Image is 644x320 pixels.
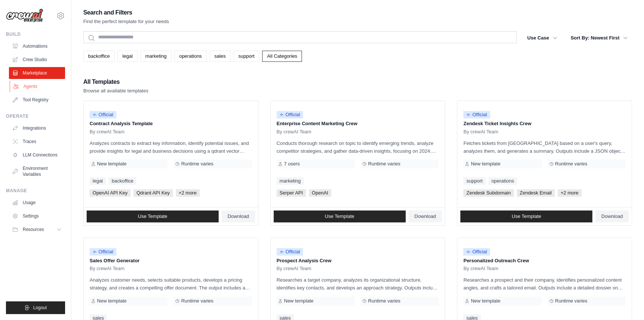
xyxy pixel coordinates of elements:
[277,177,304,185] a: marketing
[97,161,126,167] span: New template
[6,31,65,37] div: Build
[277,111,303,118] span: Official
[517,189,555,197] span: Zendesk Email
[595,210,629,222] a: Download
[141,51,171,62] a: marketing
[228,213,249,219] span: Download
[277,257,439,264] p: Prospect Analysis Crew
[10,80,66,92] a: Agents
[181,161,213,167] span: Runtime varies
[555,298,587,304] span: Runtime varies
[90,266,125,272] span: By crewAI Team
[277,266,312,272] span: By crewAI Team
[83,87,148,95] p: Browse all available templates
[9,54,65,66] a: Crew Studio
[368,298,400,304] span: Runtime varies
[9,122,65,134] a: Integrations
[463,139,626,155] p: Fetches tickets from [GEOGRAPHIC_DATA] based on a user's query, analyzes them, and generates a su...
[489,177,517,185] a: operations
[109,177,136,185] a: backoffice
[87,210,219,222] a: Use Template
[23,226,44,232] span: Resources
[6,301,65,314] button: Logout
[368,161,400,167] span: Runtime varies
[471,298,500,304] span: New template
[6,9,43,23] img: Logo
[181,298,213,304] span: Runtime varies
[90,189,131,197] span: OpenAI API Key
[9,149,65,161] a: LLM Connections
[277,189,306,197] span: Serper API
[176,189,200,197] span: +2 more
[9,162,65,180] a: Environment Variables
[460,210,592,222] a: Use Template
[566,31,632,45] button: Sort By: Newest First
[222,210,255,222] a: Download
[284,161,300,167] span: 7 users
[512,213,541,219] span: Use Template
[309,189,331,197] span: OpenAI
[90,257,252,264] p: Sales Offer Generator
[607,284,644,320] iframe: Chat Widget
[523,31,562,45] button: Use Case
[117,51,137,62] a: legal
[90,129,125,135] span: By crewAI Team
[262,51,302,62] a: All Categories
[463,276,626,292] p: Researches a prospect and their company, identifies personalized content angles, and crafts a tai...
[471,161,500,167] span: New template
[325,213,354,219] span: Use Template
[90,248,116,256] span: Official
[97,298,126,304] span: New template
[6,188,65,194] div: Manage
[83,77,148,87] h2: All Templates
[277,276,439,292] p: Researches a target company, analyzes its organizational structure, identifies key contacts, and ...
[9,40,65,52] a: Automations
[9,136,65,148] a: Traces
[463,266,498,272] span: By crewAI Team
[415,213,436,219] span: Download
[33,305,47,311] span: Logout
[463,129,498,135] span: By crewAI Team
[9,224,65,235] button: Resources
[277,129,312,135] span: By crewAI Team
[90,276,252,292] p: Analyzes customer needs, selects suitable products, develops a pricing strategy, and creates a co...
[174,51,207,62] a: operations
[9,210,65,222] a: Settings
[277,248,303,256] span: Official
[555,161,587,167] span: Runtime varies
[6,113,65,119] div: Operate
[284,298,313,304] span: New template
[463,257,626,264] p: Personalized Outreach Crew
[463,189,513,197] span: Zendesk Subdomain
[210,51,231,62] a: sales
[90,139,252,155] p: Analyzes contracts to extract key information, identify potential issues, and provide insights fo...
[463,248,490,256] span: Official
[558,189,582,197] span: +2 more
[274,210,406,222] a: Use Template
[277,120,439,127] p: Enterprise Content Marketing Crew
[463,120,626,127] p: Zendesk Ticket Insights Crew
[83,7,169,18] h2: Search and Filters
[90,111,116,118] span: Official
[133,189,173,197] span: Qdrant API Key
[83,51,115,62] a: backoffice
[90,177,106,185] a: legal
[277,139,439,155] p: Conducts thorough research on topic to identify emerging trends, analyze competitor strategies, a...
[9,67,65,79] a: Marketplace
[9,197,65,209] a: Usage
[409,210,442,222] a: Download
[83,18,169,25] p: Find the perfect template for your needs
[9,94,65,106] a: Tool Registry
[90,120,252,127] p: Contract Analysis Template
[601,213,623,219] span: Download
[463,177,485,185] a: support
[138,213,167,219] span: Use Template
[463,111,490,118] span: Official
[234,51,259,62] a: support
